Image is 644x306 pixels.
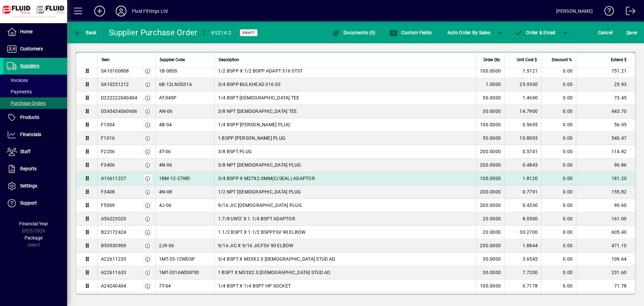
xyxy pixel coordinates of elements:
td: 0.00 [541,239,576,253]
span: Settings [20,183,37,188]
td: 0.00 [541,212,576,226]
span: 1.1/2 BSPT X 1.1/2 BSPPFSV 90 ELBOW [218,229,306,235]
td: 0.00 [541,78,576,91]
span: 1/4 BSPT X 1/4 BSPT HP SOCKET [218,282,291,289]
td: 1.0000 [476,78,504,91]
td: 73.45 [576,91,635,105]
td: 90.60 [576,199,635,212]
td: 56.95 [576,118,635,132]
td: 4J-06 [155,199,214,212]
span: Customers [20,46,43,51]
button: Save [625,27,639,39]
div: F3406 [101,162,115,168]
span: Unit Cost $ [517,56,537,63]
td: 0.00 [541,64,576,78]
button: Order & Email [511,27,559,39]
span: 1/4 BSPP [PERSON_NAME] PLUG [218,121,290,128]
div: D222222040404 [101,94,137,101]
span: S [627,30,629,35]
span: Item [102,56,110,63]
div: [PERSON_NAME] [556,6,593,16]
span: Home [20,29,33,34]
td: 109.64 [576,253,635,266]
span: 1/2 BSPP X 1/2 BSPP ADAPT 316 STST [218,68,303,74]
td: 161.00 [576,212,635,226]
td: 50.0000 [476,132,504,145]
a: Customers [3,41,67,57]
td: 0.00 [541,279,576,293]
td: 0.5741 [504,145,541,159]
span: Purchase Orders [7,100,46,106]
td: 751.21 [576,64,635,78]
td: 0.4843 [504,159,541,172]
a: Payments [3,86,67,97]
button: Add [89,5,110,17]
td: 7.5121 [504,64,541,78]
span: 1 BSPT X M33X2.0 [DEMOGRAPHIC_DATA] STUD AD [218,269,330,276]
td: 443.70 [576,105,635,118]
td: 0.00 [541,172,576,185]
span: 3/8 NPT [DEMOGRAPHIC_DATA] PLUG [218,162,301,168]
span: Payments [7,89,32,94]
td: 1.8844 [504,239,541,253]
button: Documents (0) [330,27,377,39]
td: 200.0000 [476,159,504,172]
span: Custom Fields [389,30,432,35]
span: 3/8 NPT [DEMOGRAPHIC_DATA] TEE [218,108,297,115]
td: 1BM-12-27WD [155,172,214,185]
a: Purchase Orders [3,97,67,109]
span: 1/2 NPT [DEMOGRAPHIC_DATA] PLUG [218,188,301,195]
a: Home [3,24,67,40]
td: 1.8120 [504,172,541,185]
div: A22611633 [101,269,126,276]
div: F2206 [101,148,115,155]
div: A56223020 [101,215,126,222]
td: 0.00 [541,159,576,172]
td: 1MT-33-12WDSP [155,253,214,266]
button: Profile [110,5,132,17]
div: SA10100808 [101,68,129,74]
a: Support [3,195,67,212]
td: 471.10 [576,239,635,253]
span: Order & Email [515,30,555,35]
td: 0.7178 [504,279,541,293]
td: 0.00 [541,105,576,118]
span: Auto Order By Sales [447,27,490,38]
td: 0.00 [541,266,576,279]
span: 3/4 BSPP X M27X2.0MM(C/SEAL) ADAPTOR [218,175,315,182]
span: Draft [243,31,255,35]
td: 8.0500 [504,212,541,226]
span: ave [627,27,637,38]
td: 114.82 [576,145,635,159]
td: 50.0000 [476,91,504,105]
td: 14.7900 [504,105,541,118]
span: Package [24,235,43,241]
span: Reports [20,166,37,171]
div: SA10251212 [101,81,129,88]
td: 231.60 [576,266,635,279]
td: 0.00 [541,199,576,212]
span: Order Qty [483,56,500,63]
span: 9/16 JIC [DEMOGRAPHIC_DATA] PLUG [218,202,302,209]
span: Suppliers [20,63,39,69]
span: Invoices [7,78,28,83]
td: 20.0000 [476,226,504,239]
td: 30.0000 [476,105,504,118]
td: 181.20 [576,172,635,185]
span: Extend $ [611,56,627,63]
td: 3.6545 [504,253,541,266]
td: 30.2700 [504,226,541,239]
td: 6B-12LNSS316 [155,78,214,91]
td: AN-06 [155,105,214,118]
td: 30.0000 [476,266,504,279]
span: 1.7/8 UN'O' X 1.1/4 BSPT ADAPTOR [218,215,295,222]
td: 1B-08SS [155,64,214,78]
td: 100.0000 [476,118,504,132]
td: 100.0000 [476,279,504,293]
a: Settings [3,178,67,194]
td: 0.00 [541,185,576,199]
td: 0.00 [541,253,576,266]
span: Staff [20,149,31,154]
div: F5009 [101,202,115,209]
td: 0.5695 [504,118,541,132]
